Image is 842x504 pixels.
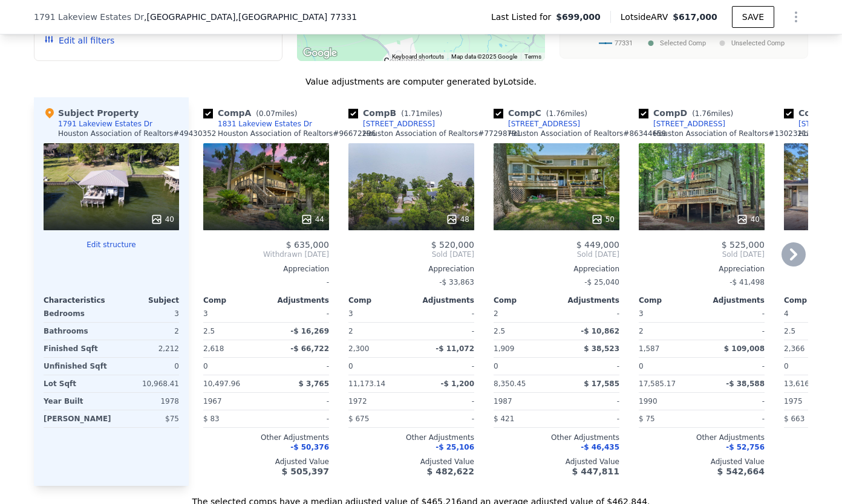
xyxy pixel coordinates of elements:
[559,393,619,410] div: -
[411,296,474,305] div: Adjustments
[282,467,329,476] span: $ 505,397
[494,457,619,467] div: Adjusted Value
[348,250,474,259] span: Sold [DATE]
[203,393,264,410] div: 1967
[722,240,765,250] span: $ 525,000
[348,415,369,423] span: $ 675
[702,296,765,305] div: Adjustments
[203,380,240,388] span: 10,497.96
[414,358,474,375] div: -
[203,119,312,129] a: 1831 Lakeview Estates Dr
[348,344,369,353] span: 2,300
[44,323,109,340] div: Bathrooms
[348,380,385,388] span: 11,173.14
[348,323,409,340] div: 2
[116,410,179,427] div: $75
[584,380,619,388] span: $ 17,585
[114,358,179,375] div: 0
[441,380,474,388] span: -$ 1,200
[541,109,592,118] span: ( miles)
[236,12,357,22] span: , [GEOGRAPHIC_DATA] 77331
[266,296,329,305] div: Adjustments
[436,443,474,451] span: -$ 25,106
[704,323,765,340] div: -
[348,296,411,305] div: Comp
[203,264,329,274] div: Appreciation
[259,109,275,118] span: 0.07
[348,362,353,370] span: 0
[348,393,409,410] div: 1972
[44,393,109,410] div: Year Built
[572,467,619,476] span: $ 447,811
[784,362,789,370] span: 0
[114,375,179,392] div: 10,968.41
[494,362,498,370] span: 0
[524,53,541,60] a: Terms (opens in new tab)
[556,11,601,23] span: $699,000
[348,433,474,442] div: Other Adjustments
[203,274,329,291] div: -
[348,264,474,274] div: Appreciation
[724,344,765,353] span: $ 109,008
[300,45,340,61] a: Open this area in Google Maps (opens a new window)
[203,457,329,467] div: Adjusted Value
[348,457,474,467] div: Adjusted Value
[414,410,474,427] div: -
[494,344,514,353] span: 1,909
[494,415,514,423] span: $ 421
[639,296,702,305] div: Comp
[704,393,765,410] div: -
[44,34,114,47] button: Edit all filters
[784,344,804,353] span: 2,366
[639,119,725,129] a: [STREET_ADDRESS]
[44,305,109,322] div: Bedrooms
[451,53,517,60] span: Map data ©2025 Google
[286,240,329,250] span: $ 635,000
[300,45,340,61] img: Google
[439,278,474,286] span: -$ 33,863
[559,410,619,427] div: -
[494,323,554,340] div: 2.5
[431,240,474,250] span: $ 520,000
[704,358,765,375] div: -
[414,305,474,322] div: -
[695,109,711,118] span: 1.76
[639,393,699,410] div: 1990
[290,327,329,335] span: -$ 16,269
[508,119,580,129] div: [STREET_ADDRESS]
[549,109,565,118] span: 1.76
[348,119,435,129] a: [STREET_ADDRESS]
[114,323,179,340] div: 2
[559,305,619,322] div: -
[44,107,139,119] div: Subject Property
[203,344,224,353] span: 2,618
[559,358,619,375] div: -
[639,250,765,259] span: Sold [DATE]
[556,296,619,305] div: Adjustments
[729,278,765,286] span: -$ 41,498
[114,340,179,357] div: 2,212
[203,250,329,259] span: Withdrawn [DATE]
[704,305,765,322] div: -
[218,119,312,129] div: 1831 Lakeview Estates Dr
[363,129,521,138] div: Houston Association of Realtors # 77298791
[144,11,357,23] span: , [GEOGRAPHIC_DATA]
[414,393,474,410] div: -
[203,296,266,305] div: Comp
[404,109,420,118] span: 1.71
[363,119,435,129] div: [STREET_ADDRESS]
[639,264,765,274] div: Appreciation
[784,415,804,423] span: $ 663
[639,107,738,119] div: Comp D
[508,129,666,138] div: Houston Association of Realtors # 86344659
[621,11,673,23] span: Lotside ARV
[639,344,659,353] span: 1,587
[269,358,329,375] div: -
[269,410,329,427] div: -
[653,129,811,138] div: Houston Association of Realtors # 13023212
[639,457,765,467] div: Adjusted Value
[615,39,633,47] text: 77331
[348,107,447,119] div: Comp B
[44,358,109,375] div: Unfinished Sqft
[290,344,329,353] span: -$ 66,722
